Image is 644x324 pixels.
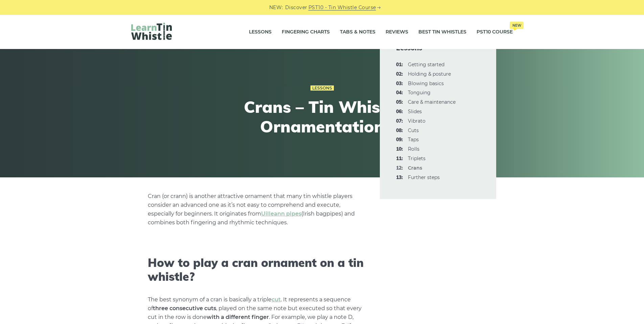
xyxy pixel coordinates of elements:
a: 08:Cuts [408,127,419,133]
a: Lessons [310,85,334,91]
a: Lessons [249,24,272,41]
span: 11: [396,155,403,163]
a: 01:Getting started [408,61,444,68]
span: 07: [396,117,403,125]
a: Uilleann pipes [261,210,301,217]
a: PST10 CourseNew [477,24,513,41]
span: 10: [396,145,403,153]
a: 03:Blowing basics [408,80,444,86]
strong: Crans [408,165,422,171]
p: Cran (or crann) is another attractive ornament that many tin whistle players consider an advanced... [148,192,364,227]
img: LearnTinWhistle.com [131,23,172,40]
h2: How to play a cran ornament on a tin whistle? [148,256,364,284]
span: 03: [396,80,403,88]
a: 11:Triplets [408,155,425,161]
a: cut [272,296,281,303]
h1: Crans – Tin Whistle Ornamentation [198,97,446,136]
span: 06: [396,108,403,116]
a: 05:Care & maintenance [408,99,456,105]
strong: with a different finger [207,314,269,320]
a: Tabs & Notes [340,24,375,41]
span: 12: [396,164,403,172]
a: 06:Slides [408,108,422,115]
a: 13:Further steps [408,174,440,180]
span: 13: [396,174,403,182]
a: 10:Rolls [408,146,419,152]
span: 05: [396,98,403,106]
a: Best Tin Whistles [418,24,466,41]
span: 08: [396,127,403,135]
a: Fingering Charts [282,24,330,41]
span: 09: [396,136,403,144]
a: 09:Taps [408,136,419,143]
a: 07:Vibrato [408,118,425,124]
span: 02: [396,70,403,78]
a: 02:Holding & posture [408,71,451,77]
a: Reviews [386,24,408,41]
a: 04:Tonguing [408,90,431,96]
span: New [510,22,524,29]
strong: three consecutive cuts [153,305,216,311]
span: 04: [396,89,403,97]
span: 01: [396,61,403,69]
